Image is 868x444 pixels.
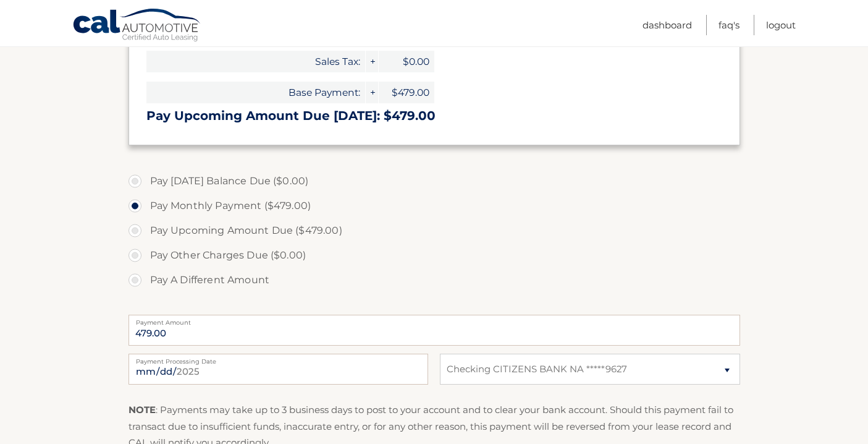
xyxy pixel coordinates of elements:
[766,15,796,35] a: Logout
[129,243,740,268] label: Pay Other Charges Due ($0.00)
[643,15,692,35] a: Dashboard
[146,82,365,103] span: Base Payment:
[146,51,365,72] span: Sales Tax:
[379,51,434,72] span: $0.00
[366,82,378,103] span: +
[129,315,740,346] input: Payment Amount
[379,82,434,103] span: $479.00
[129,268,740,292] label: Pay A Different Amount
[366,51,378,72] span: +
[146,108,722,124] h3: Pay Upcoming Amount Due [DATE]: $479.00
[72,8,202,44] a: Cal Automotive
[129,169,740,194] label: Pay [DATE] Balance Due ($0.00)
[129,315,740,325] label: Payment Amount
[129,218,740,243] label: Pay Upcoming Amount Due ($479.00)
[129,354,428,364] label: Payment Processing Date
[129,194,740,218] label: Pay Monthly Payment ($479.00)
[129,354,428,385] input: Payment Date
[718,15,739,35] a: FAQ's
[129,404,156,416] strong: NOTE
